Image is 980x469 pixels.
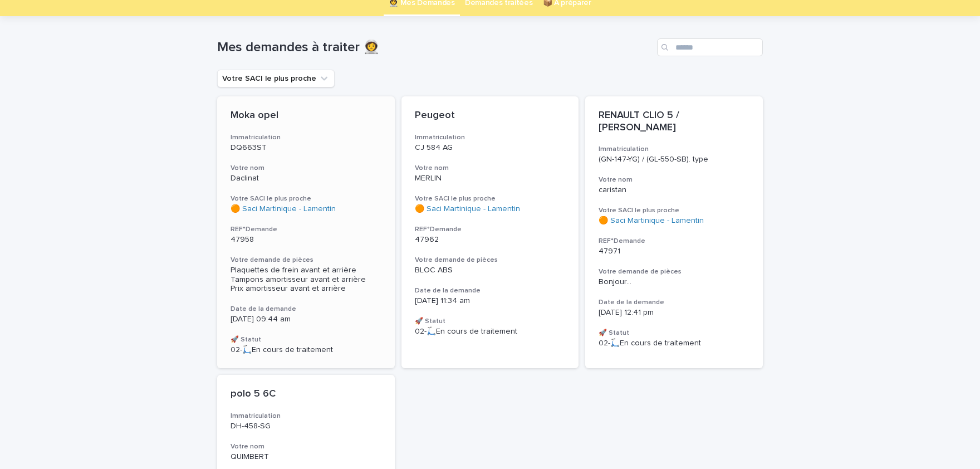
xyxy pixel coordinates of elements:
p: polo 5 6C [231,388,381,400]
a: 🟠 Saci Martinique - Lamentin [599,216,704,226]
a: 🟠 Saci Martinique - Lamentin [415,204,520,214]
span: Plaquettes de frein avant et arrière Tampons amortisseur avant et arrière Prix amortisseur avant ... [231,266,368,293]
a: Moka opelImmatriculationDQ663STVotre nomDaclinatVotre SACI le plus proche🟠 Saci Martinique - Lame... [217,96,395,368]
h3: Votre demande de pièces [415,256,566,265]
h3: Immatriculation [231,412,381,421]
input: Search [657,38,763,56]
h3: Immatriculation [599,145,749,154]
h3: Immatriculation [231,133,381,142]
p: 02-🛴En cours de traitement [599,339,749,348]
h3: REF°Demande [599,237,749,246]
p: Peugeot [415,110,566,122]
h3: REF°Demande [415,225,566,234]
h3: Votre nom [599,175,749,184]
p: MERLIN [415,174,566,183]
h3: 🚀 Statut [599,329,749,338]
p: caristan [599,185,749,195]
p: (GN-147-YG) / (GL-550-SB). type [599,155,749,164]
h3: Votre SACI le plus proche [231,194,381,203]
h3: REF°Demande [231,225,381,234]
span: BLOC ABS [415,266,453,274]
h3: Votre demande de pièces [599,267,749,276]
h3: Date de la demande [231,305,381,314]
p: 47962 [415,235,566,245]
p: [DATE] 12:41 pm [599,308,749,317]
p: Daclinat [231,174,381,183]
a: RENAULT CLIO 5 / [PERSON_NAME]Immatriculation(GN-147-YG) / (GL-550-SB). typeVotre nomcaristanVotr... [585,96,763,368]
h1: Mes demandes à traiter 👩‍🚀 [217,40,653,56]
h3: 🚀 Statut [231,335,381,344]
h3: Votre SACI le plus proche [599,206,749,215]
p: RENAULT CLIO 5 / [PERSON_NAME] [599,110,749,134]
a: 🟠 Saci Martinique - Lamentin [231,204,336,214]
p: 02-🛴En cours de traitement [231,345,381,355]
p: 02-🛴En cours de traitement [415,327,566,336]
span: Bonjour ... [599,277,749,287]
button: Votre SACI le plus proche [217,70,335,87]
h3: Date de la demande [415,286,566,295]
p: [DATE] 11:34 am [415,296,566,306]
h3: Votre nom [231,442,381,451]
h3: Votre nom [415,164,566,173]
p: [DATE] 09:44 am [231,315,381,324]
h3: 🚀 Statut [415,317,566,326]
p: QUIMBERT [231,452,381,462]
p: DQ663ST [231,143,381,153]
p: DH-458-SG [231,422,381,431]
p: CJ 584 AG [415,143,566,153]
p: 47958 [231,235,381,245]
h3: Immatriculation [415,133,566,142]
div: Bonjour Pouvez-vous nous nous faire parvenir une proposition tarifaire pour : 30 jeux de balais d... [599,277,749,287]
p: Moka opel [231,110,381,122]
h3: Votre demande de pièces [231,256,381,265]
p: 47971 [599,247,749,256]
a: PeugeotImmatriculationCJ 584 AGVotre nomMERLINVotre SACI le plus proche🟠 Saci Martinique - Lament... [401,96,579,368]
h3: Votre SACI le plus proche [415,194,566,203]
h3: Date de la demande [599,298,749,307]
h3: Votre nom [231,164,381,173]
